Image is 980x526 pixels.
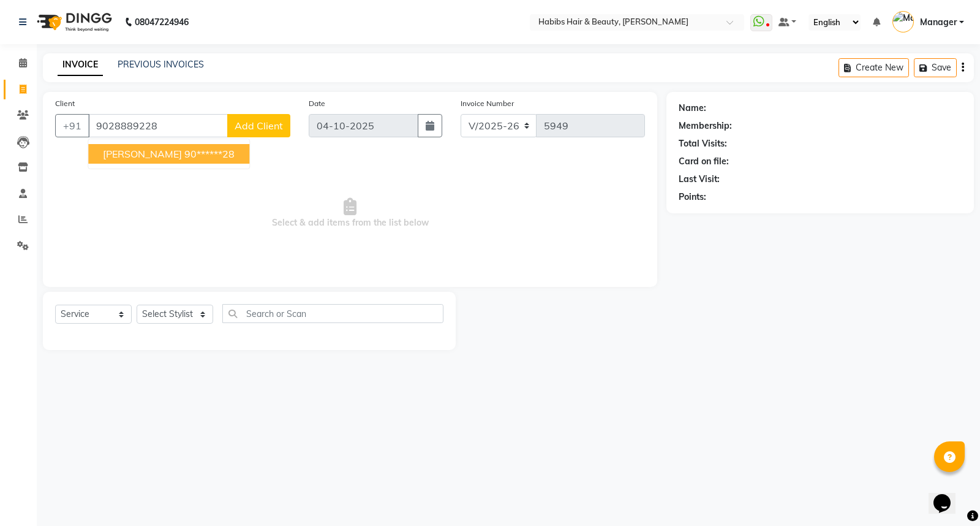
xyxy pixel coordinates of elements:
img: logo [31,5,115,39]
a: PREVIOUS INVOICES [118,59,204,70]
button: Add Client [227,114,290,137]
div: Last Visit: [679,173,720,186]
button: +91 [55,114,89,137]
input: Search by Name/Mobile/Email/Code [88,114,228,137]
div: Card on file: [679,155,729,168]
b: 08047224946 [135,5,189,39]
button: Save [914,58,957,77]
label: Invoice Number [461,98,514,109]
a: INVOICE [58,54,103,76]
span: Add Client [235,120,283,132]
label: Client [55,98,75,109]
span: Select & add items from the list below [55,152,645,275]
img: Manager [892,11,914,32]
div: Membership: [679,120,732,132]
div: Name: [679,102,706,115]
span: [PERSON_NAME] [103,148,182,160]
span: Manager [920,16,957,29]
label: Date [309,98,325,109]
button: Create New [839,58,909,77]
div: Total Visits: [679,137,727,150]
iframe: chat widget [929,477,968,514]
div: Points: [679,191,706,204]
input: Search or Scan [222,304,443,323]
